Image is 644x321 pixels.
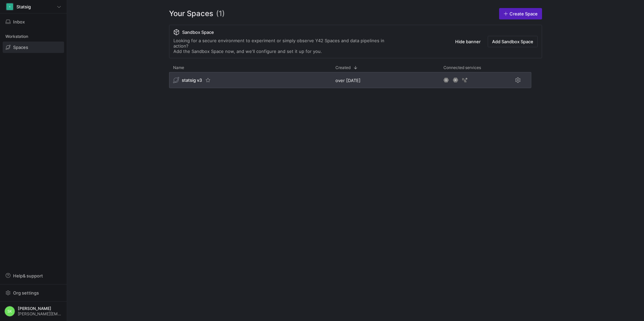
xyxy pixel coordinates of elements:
[455,39,481,44] span: Hide banner
[6,3,13,10] div: S
[3,31,64,42] div: Workstation
[13,290,39,296] span: Org settings
[3,16,64,27] button: Inbox
[3,291,64,296] a: Org settings
[13,273,43,278] span: Help & support
[216,8,225,19] span: (1)
[18,306,62,311] span: [PERSON_NAME]
[3,42,64,53] a: Spaces
[16,4,31,9] span: Statsig
[4,306,15,317] div: SK
[173,38,398,54] div: Looking for a secure environment to experiment or simply observe Y42 Spaces and data pipelines in...
[3,270,64,281] button: Help& support
[169,72,531,91] div: Press SPACE to select this row.
[182,29,214,35] span: Sandbox Space
[451,36,485,47] button: Hide banner
[335,65,351,70] span: Created
[499,8,542,19] a: Create Space
[18,312,62,316] span: [PERSON_NAME][EMAIL_ADDRESS][DOMAIN_NAME]
[182,77,202,83] span: statsig v3
[13,45,28,50] span: Spaces
[492,39,533,44] span: Add Sandbox Space
[335,78,361,83] span: over [DATE]
[173,65,184,70] span: Name
[13,19,25,24] span: Inbox
[3,287,64,299] button: Org settings
[3,304,64,318] button: SK[PERSON_NAME][PERSON_NAME][EMAIL_ADDRESS][DOMAIN_NAME]
[509,11,538,16] span: Create Space
[443,65,481,70] span: Connected services
[488,36,538,47] button: Add Sandbox Space
[169,8,213,19] span: Your Spaces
